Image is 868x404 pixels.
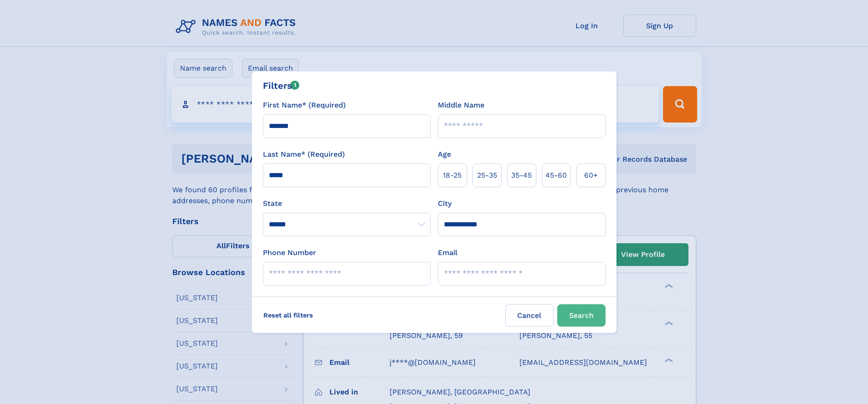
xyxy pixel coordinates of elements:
[263,198,431,209] label: State
[263,100,346,111] label: First Name* (Required)
[263,149,345,160] label: Last Name* (Required)
[443,170,462,181] span: 18‑25
[438,100,484,111] label: Middle Name
[477,170,497,181] span: 25‑35
[263,79,300,92] div: Filters
[505,304,554,327] label: Cancel
[545,170,567,181] span: 45‑60
[438,198,452,209] label: City
[438,247,457,258] label: Email
[257,304,319,326] label: Reset all filters
[557,304,606,327] button: Search
[511,170,532,181] span: 35‑45
[263,247,316,258] label: Phone Number
[584,170,598,181] span: 60+
[438,149,451,160] label: Age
